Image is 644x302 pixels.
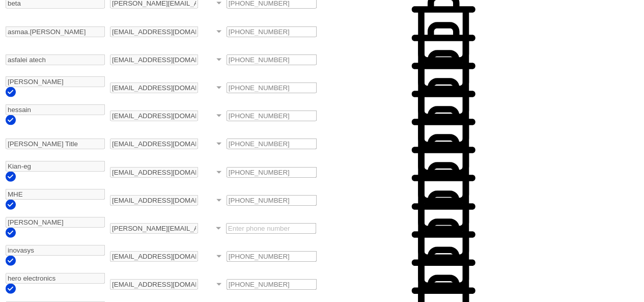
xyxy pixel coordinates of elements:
img: Verified Account [6,172,16,182]
input: Email [110,54,198,65]
img: Verified Account [6,200,16,210]
img: Verified Account [6,87,16,97]
input: Supplier Name [6,139,105,149]
input: Supplier Name [6,54,105,65]
input: Supplier Name [6,245,105,256]
input: Supplier Name [6,161,105,172]
input: Email [110,111,198,121]
input: Email [110,83,198,93]
input: Supplier Name [6,273,105,284]
input: Supplier Name [6,104,105,115]
img: Verified Account [6,115,16,125]
input: Email [110,223,198,234]
img: Verified Account [6,256,16,266]
img: Verified Account [6,228,16,238]
input: Email [110,279,198,290]
input: Email [110,251,198,262]
input: Supplier Name [6,217,105,228]
input: Email [110,167,198,178]
input: Email [110,26,198,37]
input: Supplier Name [6,189,105,200]
input: Supplier Name [6,26,105,37]
input: Email [110,195,198,206]
input: Email [110,139,198,149]
input: Supplier Name [6,76,105,87]
img: Verified Account [6,284,16,294]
